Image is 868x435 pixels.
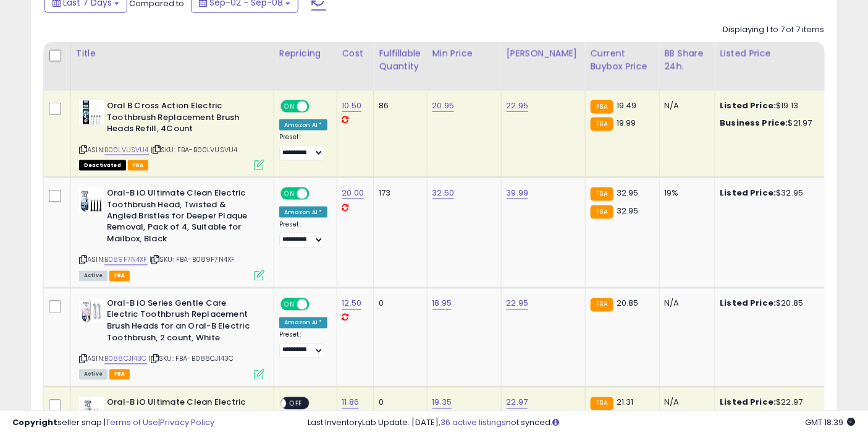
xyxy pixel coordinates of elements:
div: ASIN: [79,187,264,279]
div: Preset: [279,133,327,160]
div: Amazon AI * [279,119,327,131]
span: 21.31 [617,397,634,408]
span: OFF [308,299,327,309]
span: OFF [286,398,306,408]
b: Listed Price: [720,187,777,199]
div: N/A [665,298,706,309]
div: Cost [342,47,369,60]
span: ON [282,101,297,112]
span: | SKU: FBA-B00LVUSVU4 [151,145,238,155]
div: [PERSON_NAME] [507,47,580,60]
a: B088CJ143C [104,354,147,364]
div: ASIN: [79,298,264,379]
span: All listings that are unavailable for purchase on Amazon for any reason other than out-of-stock [79,160,126,171]
a: 22.95 [507,100,529,112]
div: seller snap | | [12,417,214,429]
a: 22.97 [507,397,528,409]
small: FBA [591,205,613,219]
span: 2025-09-16 18:39 GMT [806,416,856,428]
a: 20.95 [432,100,455,112]
div: Repricing [279,47,332,60]
a: 20.00 [342,187,364,199]
a: 18.95 [432,298,452,310]
a: 19.35 [432,397,452,409]
div: Listed Price [720,47,827,60]
b: Listed Price: [720,397,777,408]
span: 32.95 [617,205,639,217]
span: 20.85 [617,298,639,309]
img: 41O40a-atnL._SL40_.jpg [79,397,104,422]
span: All listings currently available for purchase on Amazon [79,369,107,380]
span: 32.95 [617,187,639,199]
b: Listed Price: [720,298,777,309]
div: Preset: [279,331,327,358]
a: 36 active listings [441,416,507,428]
div: 173 [379,187,417,199]
small: FBA [591,187,613,201]
div: N/A [665,100,706,111]
small: FBA [591,298,613,312]
b: Oral-B iO Ultimate Clean Electric Toothbrush Head, Twisted & Angled Bristles for Deeper Plaque Re... [107,187,257,248]
div: $32.95 [720,187,823,199]
div: Amazon AI * [279,317,327,329]
div: BB Share 24h. [665,47,710,73]
div: 86 [379,100,417,111]
div: Fulfillable Quantity [379,47,421,73]
img: 41ceh7u0LCL._SL40_.jpg [79,298,104,323]
span: ON [282,299,297,309]
div: Current Buybox Price [591,47,654,73]
a: 22.95 [507,298,529,310]
a: B089F7N4XF [104,255,148,265]
div: 0 [379,397,417,408]
div: $20.85 [720,298,823,309]
div: $19.13 [720,100,823,111]
div: Title [76,47,269,60]
a: 11.86 [342,397,360,409]
div: ASIN: [79,100,264,169]
span: All listings currently available for purchase on Amazon [79,271,107,282]
span: 19.99 [617,117,636,129]
a: Terms of Use [106,416,158,428]
a: 10.50 [342,100,362,112]
b: Listed Price: [720,100,777,111]
span: | SKU: FBA-B089F7N4XF [150,255,235,265]
small: FBA [591,397,613,411]
a: 12.50 [342,298,362,310]
img: 41ZIFIiGQzL._SL40_.jpg [79,100,104,125]
div: N/A [665,397,706,408]
div: 19% [665,187,706,199]
a: 32.50 [432,187,455,199]
small: FBA [591,100,613,114]
a: 39.99 [507,187,529,199]
a: Privacy Policy [160,416,214,428]
a: B00LVUSVU4 [104,145,149,155]
div: $21.97 [720,118,823,129]
small: FBA [591,118,613,131]
span: OFF [308,101,327,112]
div: Last InventoryLab Update: [DATE], not synced. [308,417,856,429]
strong: Copyright [12,416,57,428]
span: OFF [308,189,327,199]
div: $22.97 [720,397,823,408]
b: Oral-B iO Series Gentle Care Electric Toothbrush Replacement Brush Heads for an Oral-B Electric T... [107,298,257,347]
div: Min Price [432,47,496,60]
b: Business Price: [720,117,788,129]
span: FBA [109,369,130,380]
img: 41zjDtw5XeL._SL40_.jpg [79,187,104,212]
span: ON [282,189,297,199]
span: FBA [109,271,130,282]
div: Amazon AI * [279,207,327,218]
b: Oral B Cross Action Electric Toothbrush Replacement Brush Heads Refill, 4Count [107,100,257,138]
span: FBA [128,160,149,171]
span: | SKU: FBA-B088CJ143C [149,354,234,364]
div: Preset: [279,221,327,248]
div: 0 [379,298,417,309]
span: 19.49 [617,100,637,111]
div: Displaying 1 to 7 of 7 items [723,24,825,36]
